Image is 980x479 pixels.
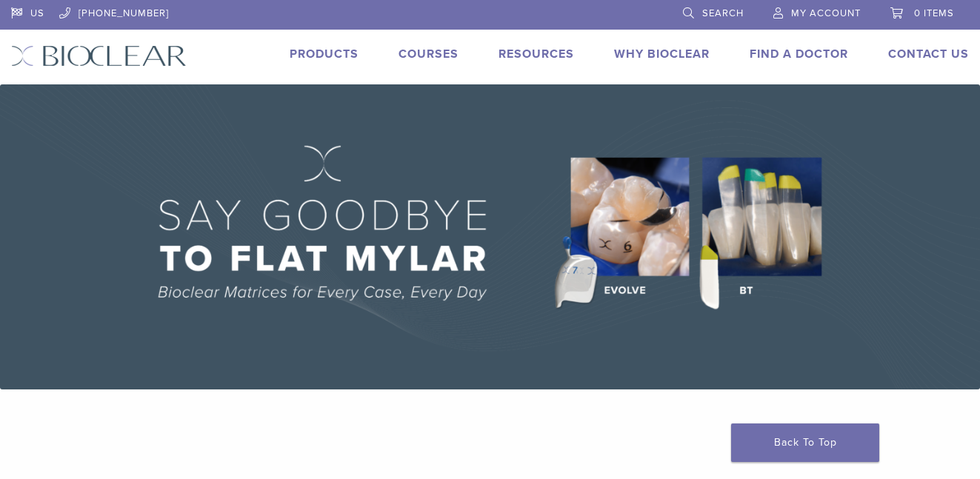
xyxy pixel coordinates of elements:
a: Contact Us [888,47,969,61]
a: Back To Top [731,423,879,462]
span: 0 items [914,7,954,19]
a: Courses [399,47,459,61]
a: Why Bioclear [614,47,710,61]
span: My Account [791,7,861,19]
a: Products [290,47,359,61]
span: Search [702,7,744,19]
a: Find A Doctor [750,47,848,61]
a: Resources [499,47,574,61]
img: Bioclear [11,45,187,67]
